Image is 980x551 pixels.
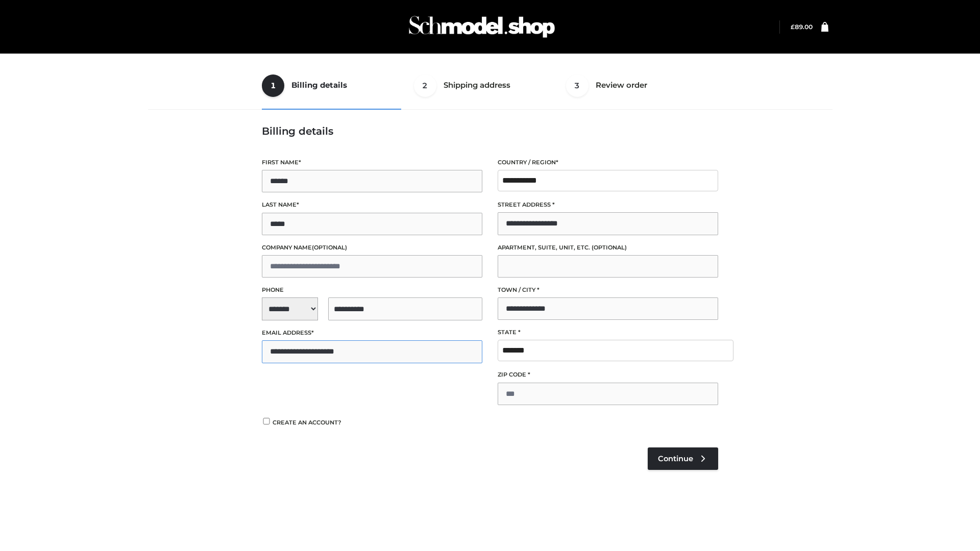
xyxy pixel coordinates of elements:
label: Country / Region [498,158,718,167]
a: £89.00 [791,23,813,31]
a: Continue [648,447,718,470]
input: Create an account? [262,418,271,424]
bdi: 89.00 [791,23,813,31]
label: Street address [498,200,718,210]
label: Last name [262,200,482,210]
label: Town / City [498,285,718,295]
label: ZIP Code [498,370,718,380]
label: State [498,328,718,337]
span: Continue [658,454,693,463]
span: (optional) [312,244,347,251]
h3: Billing details [262,125,718,137]
label: Apartment, suite, unit, etc. [498,243,718,253]
span: Create an account? [273,419,341,426]
label: Phone [262,285,482,295]
label: Email address [262,328,482,338]
span: (optional) [592,244,627,251]
label: Company name [262,243,482,253]
label: First name [262,158,482,167]
span: £ [791,23,795,31]
img: Schmodel Admin 964 [405,7,558,47]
